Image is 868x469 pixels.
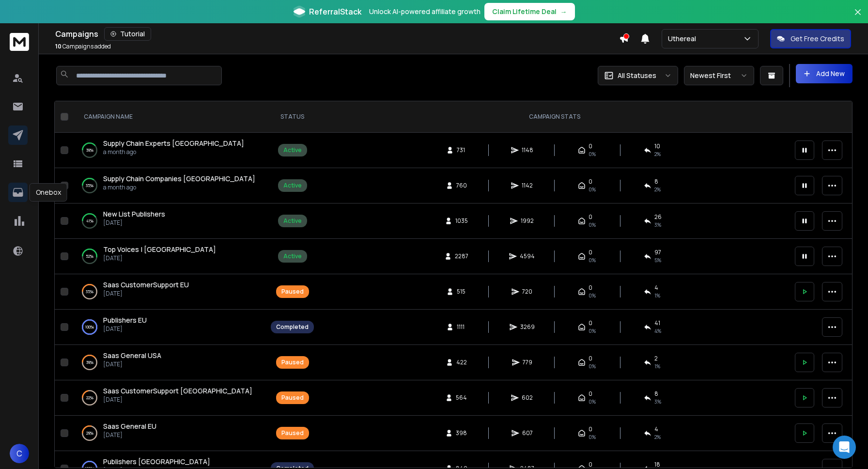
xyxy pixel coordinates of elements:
span: 720 [522,288,532,296]
span: 1 % [654,292,660,299]
span: 1992 [521,217,534,225]
p: [DATE] [103,254,216,262]
div: Paused [281,394,304,402]
p: [DATE] [103,290,189,297]
span: 0 [589,249,592,256]
a: Saas CustomerSupport [GEOGRAPHIC_DATA] [103,386,252,396]
div: Paused [281,359,304,366]
span: 0 [589,178,592,186]
td: 22%Saas CustomerSupport [GEOGRAPHIC_DATA][DATE] [72,380,265,416]
span: 41 [654,319,660,327]
span: 779 [523,359,532,366]
span: → [560,7,567,16]
td: 100%Publishers EU[DATE] [72,310,265,345]
span: Saas CustomerSupport [GEOGRAPHIC_DATA] [103,386,252,395]
td: 29%Saas General EU[DATE] [72,416,265,451]
p: [DATE] [103,325,147,333]
span: 0% [589,327,596,335]
span: 4 [654,284,658,292]
span: 2 % [654,186,661,193]
span: 26 [654,213,662,221]
span: Publishers EU [103,315,147,325]
span: 2 [654,355,658,362]
span: 0 [589,284,592,292]
span: 3 % [654,221,661,229]
span: 0% [589,292,596,299]
span: Saas General EU [103,422,156,431]
span: 422 [456,359,467,366]
p: Uthereal [668,34,700,44]
span: 1 % [654,362,660,370]
span: 0 [589,425,592,433]
span: 2 % [654,150,661,158]
p: 52 % [86,251,93,261]
th: CAMPAIGN STATS [320,101,789,133]
span: New List Publishers [103,209,165,219]
span: Supply Chain Companies [GEOGRAPHIC_DATA] [103,174,255,183]
p: [DATE] [103,219,165,227]
a: Supply Chain Companies [GEOGRAPHIC_DATA] [103,174,255,184]
span: 18 [654,461,660,469]
a: Top Voices | [GEOGRAPHIC_DATA] [103,245,216,254]
div: Active [283,217,302,225]
span: 4594 [520,252,535,260]
span: 602 [522,394,533,402]
td: 35%Saas CustomerSupport EU[DATE] [72,274,265,310]
td: 39%Saas General USA[DATE] [72,345,265,380]
p: 35 % [86,287,93,297]
a: Publishers [GEOGRAPHIC_DATA] [103,457,210,467]
div: Onebox [30,183,67,202]
span: 0% [589,150,596,158]
span: 0% [589,433,596,441]
td: 39%Supply Chain Experts [GEOGRAPHIC_DATA]a month ago [72,133,265,168]
td: 35%Supply Chain Companies [GEOGRAPHIC_DATA]a month ago [72,168,265,203]
div: Active [283,146,302,154]
span: 0 [589,355,592,362]
button: Add New [796,64,852,83]
p: 22 % [86,393,93,403]
span: 3 % [654,398,661,406]
span: Publishers [GEOGRAPHIC_DATA] [103,457,210,466]
span: 4 % [654,327,661,335]
span: Saas CustomerSupport EU [103,280,189,289]
p: 29 % [86,428,93,438]
button: Newest First [684,66,754,85]
span: ReferralStack [309,6,361,17]
span: 10 [55,42,62,50]
a: Publishers EU [103,315,147,325]
span: 4 [654,425,658,433]
button: Claim Lifetime Deal→ [484,3,575,20]
span: 760 [456,182,467,189]
span: 2287 [455,252,468,260]
a: Saas General USA [103,351,161,360]
p: Get Free Credits [790,34,844,44]
span: 2 % [654,433,661,441]
span: 515 [457,288,466,296]
p: Campaigns added [55,43,111,50]
span: 5 % [654,256,661,264]
div: Completed [276,323,309,331]
span: 1111 [457,323,466,331]
a: Saas General EU [103,422,156,431]
button: Close banner [852,6,864,29]
span: 1142 [522,182,533,189]
p: All Statuses [618,71,656,80]
span: 564 [456,394,467,402]
span: 3269 [520,323,535,331]
span: 0% [589,362,596,370]
p: 35 % [86,181,93,190]
span: Top Voices | [GEOGRAPHIC_DATA] [103,245,216,254]
div: Active [283,182,302,189]
span: 731 [457,146,466,154]
div: Paused [281,288,304,296]
span: 97 [654,249,661,256]
div: Campaigns [55,27,619,41]
p: 41 % [86,216,93,226]
span: 0 [589,390,592,398]
span: Saas General USA [103,351,161,360]
button: C [10,444,29,463]
td: 52%Top Voices | [GEOGRAPHIC_DATA][DATE] [72,239,265,274]
p: a month ago [103,184,255,191]
span: 1035 [455,217,468,225]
